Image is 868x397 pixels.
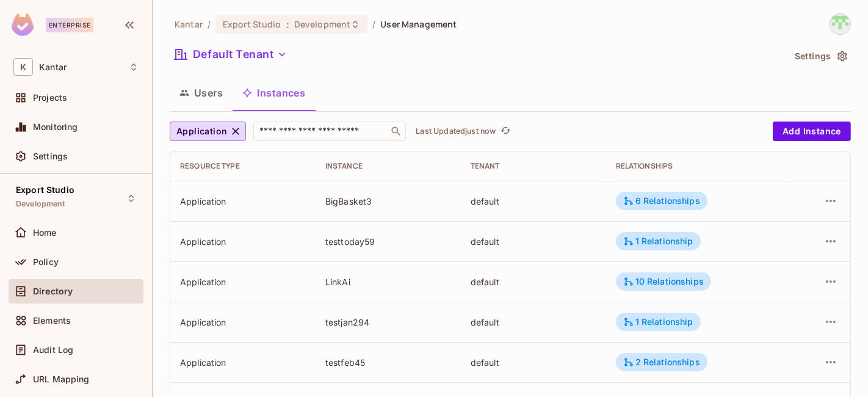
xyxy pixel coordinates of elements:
div: 10 Relationships [623,276,704,287]
span: Projects [33,93,67,103]
li: / [208,18,211,30]
div: default [471,276,596,288]
span: Directory [33,286,73,296]
div: Tenant [471,161,596,171]
span: Development [16,199,65,209]
span: Monitoring [33,122,78,132]
div: testjan294 [325,316,451,328]
div: testfeb45 [325,357,451,368]
div: default [471,236,596,247]
img: SReyMgAAAABJRU5ErkJggg== [12,13,34,36]
div: 1 Relationship [623,236,693,247]
div: LinkAi [325,276,451,288]
span: Development [294,18,350,30]
div: Application [180,276,306,288]
div: default [471,357,596,368]
div: Instance [325,161,451,171]
div: Application [180,316,306,328]
span: URL Mapping [33,374,90,384]
div: testtoday59 [325,236,451,247]
span: Settings [33,151,68,161]
div: Resource type [180,161,306,171]
div: 1 Relationship [623,316,693,327]
div: Application [180,195,306,207]
button: Default Tenant [170,45,292,64]
button: Settings [790,46,851,66]
div: 2 Relationships [623,357,700,368]
span: K [13,58,33,76]
li: / [372,18,375,30]
span: Audit Log [33,345,73,355]
div: Application [180,357,306,368]
span: the active workspace [175,18,203,30]
div: Enterprise [46,18,93,32]
span: Elements [33,316,71,326]
img: Devesh.Kumar@Kantar.com [830,14,850,34]
span: Home [33,228,57,238]
div: default [471,195,596,207]
span: Workspace: Kantar [39,62,67,72]
div: 6 Relationships [623,195,700,206]
button: Application [170,122,246,141]
span: Click to refresh data [496,124,513,139]
span: User Management [380,18,457,30]
span: : [286,20,290,29]
button: Add Instance [773,122,851,141]
span: refresh [501,125,511,137]
div: BigBasket3 [325,195,451,207]
p: Last Updated just now [416,126,496,136]
span: Export Studio [16,185,74,195]
span: Application [176,124,227,139]
span: Export Studio [223,18,281,30]
button: Users [170,78,233,108]
div: Application [180,236,306,247]
div: Relationships [616,161,779,171]
button: Instances [233,78,315,108]
div: default [471,316,596,328]
button: refresh [498,124,513,139]
span: Policy [33,257,59,267]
